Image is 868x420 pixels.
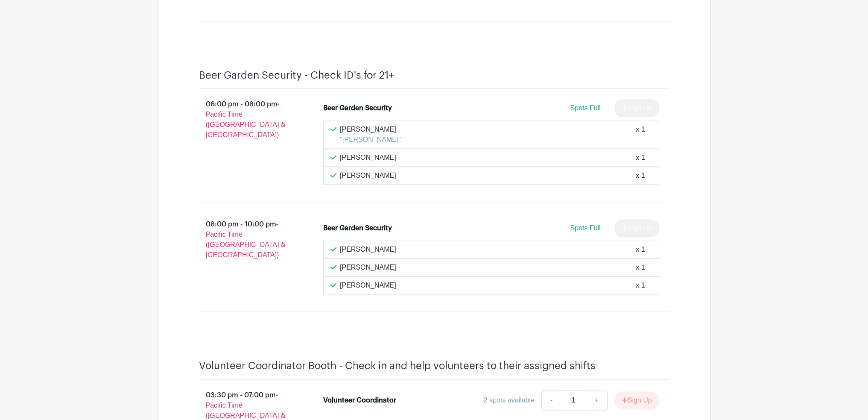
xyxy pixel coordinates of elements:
[340,124,401,135] p: [PERSON_NAME]
[199,69,394,82] h4: Beer Garden Security - Check ID's for 21+
[340,244,396,255] p: [PERSON_NAME]
[185,216,310,264] p: 08:00 pm - 10:00 pm
[636,244,645,255] div: x 1
[323,395,396,405] div: Volunteer Coordinator
[340,170,396,181] p: [PERSON_NAME]
[541,390,561,411] a: -
[340,280,396,291] p: [PERSON_NAME]
[199,360,596,372] h4: Volunteer Coordinator Booth - Check in and help volunteers to their assigned shifts
[570,104,600,112] span: Spots Full
[484,395,535,405] div: 2 spots available
[340,153,396,163] p: [PERSON_NAME]
[323,223,392,233] div: Beer Garden Security
[614,391,659,409] button: Sign Up
[340,135,401,145] p: "[PERSON_NAME]"
[570,224,600,232] span: Spots Full
[636,280,645,291] div: x 1
[340,262,396,273] p: [PERSON_NAME]
[323,103,392,113] div: Beer Garden Security
[636,170,645,181] div: x 1
[185,96,310,144] p: 06:00 pm - 08:00 pm
[586,390,607,411] a: +
[636,153,645,163] div: x 1
[636,124,645,145] div: x 1
[636,262,645,273] div: x 1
